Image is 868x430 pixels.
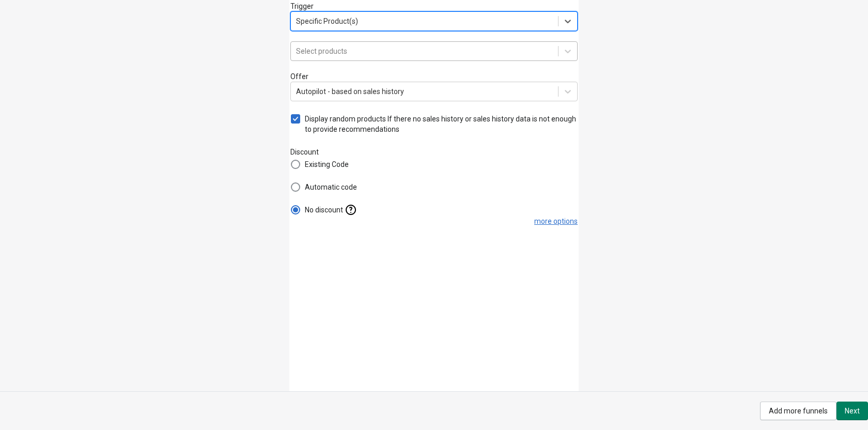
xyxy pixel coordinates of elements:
div: Specific Product(s) [296,16,358,26]
span: Existing Code [305,159,349,170]
label: Offer [290,71,578,82]
span: Display random products If there no sales history or sales history data is not enough to provide ... [305,114,578,134]
div: Select products [296,46,347,56]
button: more options [534,217,578,225]
div: Autopilot - based on sales history [296,86,404,97]
label: Trigger [290,1,578,11]
span: Automatic code [305,182,357,192]
label: Discount [290,147,578,157]
span: No discount [305,205,343,215]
